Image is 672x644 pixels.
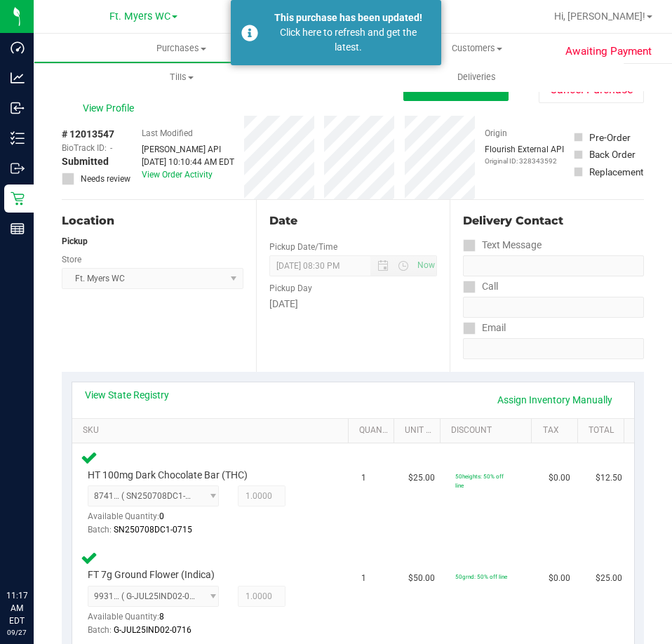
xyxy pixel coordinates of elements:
span: Purchases [34,42,328,55]
div: Location [62,213,243,229]
iframe: Resource center unread badge [41,530,58,546]
span: 50grnd: 50% off line [455,573,507,580]
span: Hi, [PERSON_NAME]! [554,11,645,22]
a: Total [589,425,618,436]
inline-svg: Retail [11,192,25,206]
label: Store [62,253,81,266]
strong: Pickup [62,236,88,246]
span: 0 [159,511,164,521]
span: Tills [34,71,328,83]
label: Origin [485,127,507,140]
span: SN250708DC1-0715 [114,525,192,535]
span: BioTrack ID: [62,142,107,154]
label: Pickup Date/Time [269,241,337,253]
a: Purchases [34,34,329,63]
span: Needs review [81,173,130,185]
span: View Profile [83,101,139,116]
span: Submitted [62,154,109,169]
span: Customers [330,42,624,55]
p: Original ID: 328343592 [485,156,564,166]
label: Call [463,276,498,297]
p: 11:17 AM EDT [6,589,27,627]
span: $12.50 [596,471,622,485]
span: $25.00 [596,572,622,585]
span: Batch: [88,525,112,535]
label: Email [463,318,506,338]
span: Batch: [88,625,112,635]
a: Tax [543,425,572,436]
a: Tills [34,62,329,92]
span: FT 7g Ground Flower (Indica) [88,568,215,582]
span: G-JUL25IND02-0716 [114,625,191,635]
div: Delivery Contact [463,213,644,229]
div: This purchase has been updated! [266,11,431,25]
label: Last Modified [142,127,193,140]
iframe: Resource center [14,532,56,574]
div: Pre-Order [589,130,631,145]
a: Discount [451,425,526,436]
span: $25.00 [408,471,435,485]
span: - [110,142,112,154]
div: Date [269,213,438,229]
div: Click here to refresh and get the latest. [266,25,431,55]
a: SKU [83,425,342,436]
span: $50.00 [408,572,435,585]
div: Available Quantity: [88,507,227,534]
input: Format: (999) 999-9999 [463,255,644,276]
a: Quantity [359,425,389,436]
a: View Order Activity [142,170,213,180]
inline-svg: Inbound [11,101,25,115]
div: Back Order [589,147,636,161]
inline-svg: Analytics [11,71,25,85]
div: [DATE] [269,297,438,311]
a: Customers [329,34,624,63]
input: Format: (999) 999-9999 [463,297,644,318]
div: Flourish External API [485,143,564,166]
span: HT 100mg Dark Chocolate Bar (THC) [88,469,248,482]
span: $0.00 [549,471,570,485]
p: 09/27 [6,627,27,638]
span: Deliveries [438,71,515,83]
a: Assign Inventory Manually [488,388,621,412]
span: # 12013547 [62,127,114,142]
a: Unit Price [405,425,434,436]
inline-svg: Reports [11,222,25,236]
span: $0.00 [549,572,570,585]
span: Ft. Myers WC [109,11,170,22]
div: [PERSON_NAME] API [142,143,234,156]
span: 8 [159,612,164,622]
a: View State Registry [85,388,169,402]
div: [DATE] 10:10:44 AM EDT [142,156,234,168]
span: 1 [361,471,366,485]
span: 50heights: 50% off line [455,473,504,489]
div: Available Quantity: [88,607,227,634]
label: Pickup Day [269,282,312,295]
inline-svg: Inventory [11,131,25,145]
label: Text Message [463,235,542,255]
span: 1 [361,572,366,585]
inline-svg: Dashboard [11,41,25,55]
div: Replacement [589,165,643,179]
inline-svg: Outbound [11,161,25,175]
span: Awaiting Payment [565,43,652,60]
a: Deliveries [329,62,624,92]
